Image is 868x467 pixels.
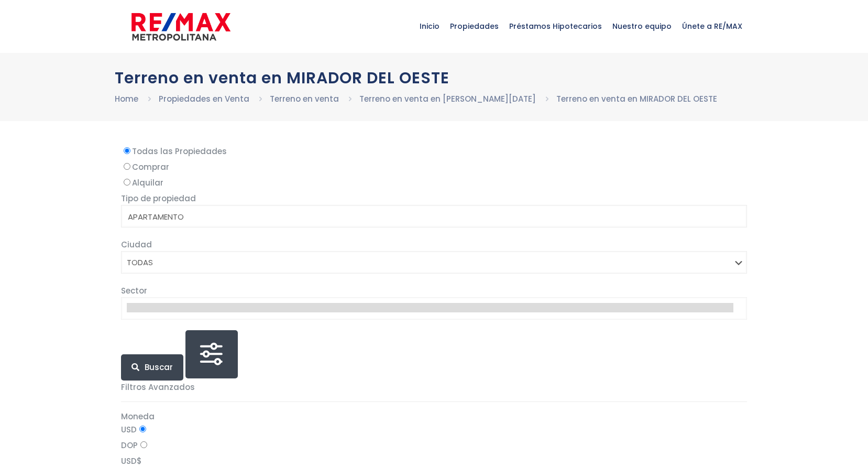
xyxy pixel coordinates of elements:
[115,93,138,104] a: Home
[121,193,196,204] span: Tipo de propiedad
[359,93,536,104] a: Terreno en venta en [PERSON_NAME][DATE]
[414,10,445,42] span: Inicio
[121,239,152,250] span: Ciudad
[270,93,339,104] a: Terreno en venta
[121,354,183,381] button: Buscar
[121,455,137,466] span: USD
[124,147,130,154] input: Todas las Propiedades
[115,69,754,87] h1: Terreno en venta en MIRADOR DEL OESTE
[127,211,734,223] option: APARTAMENTO
[139,426,146,432] input: USD
[607,10,677,42] span: Nuestro equipo
[140,441,147,448] input: DOP
[121,411,155,422] span: Moneda
[121,160,748,173] label: Comprar
[445,10,504,42] span: Propiedades
[121,381,748,394] p: Filtros Avanzados
[677,10,748,42] span: Únete a RE/MAX
[124,179,130,186] input: Alquilar
[504,10,607,42] span: Préstamos Hipotecarios
[121,439,748,452] label: DOP
[121,145,748,158] label: Todas las Propiedades
[121,285,147,296] span: Sector
[131,11,230,42] img: remax-metropolitana-logo
[124,163,130,170] input: Comprar
[556,93,717,104] a: Terreno en venta en MIRADOR DEL OESTE
[159,93,249,104] a: Propiedades en Venta
[121,176,748,189] label: Alquilar
[127,223,734,236] option: CASA
[121,423,748,436] label: USD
